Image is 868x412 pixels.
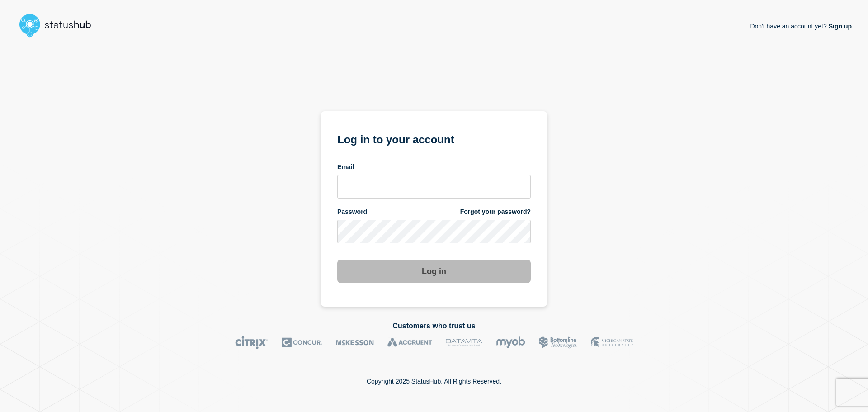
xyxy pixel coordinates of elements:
[337,260,531,283] button: Log in
[446,336,482,349] img: DataVita logo
[367,378,501,385] p: Copyright 2025 StatusHub. All Rights Reserved.
[387,336,432,349] img: Accruent logo
[750,15,852,37] p: Don't have an account yet?
[496,336,525,349] img: myob logo
[337,163,354,171] span: Email
[539,336,577,349] img: Bottomline logo
[337,208,367,216] span: Password
[16,322,852,330] h2: Customers who trust us
[460,208,531,216] a: Forgot your password?
[337,220,531,243] input: password input
[337,130,531,147] h1: Log in to your account
[282,336,322,349] img: Concur logo
[235,336,268,349] img: Citrix logo
[337,175,531,199] input: email input
[336,336,374,349] img: McKesson logo
[591,336,633,349] img: MSU logo
[16,11,102,40] img: StatusHub logo
[827,23,852,30] a: Sign up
